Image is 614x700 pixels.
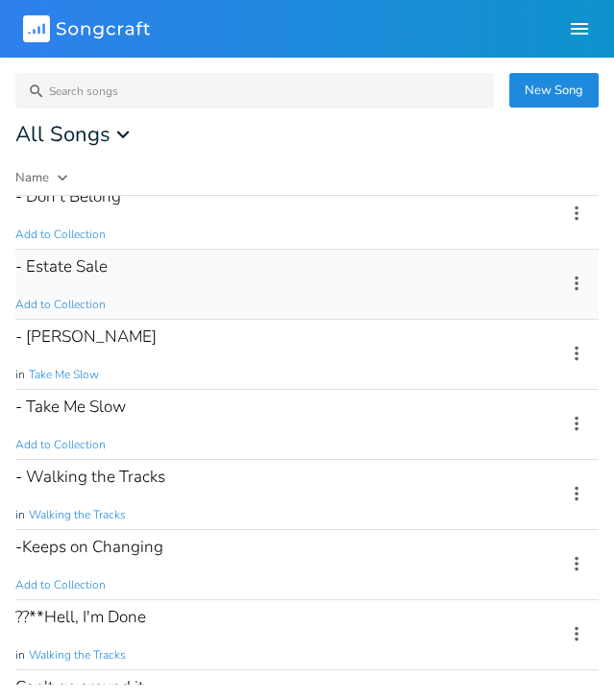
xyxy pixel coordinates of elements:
span: Walking the Tracks [29,507,126,523]
div: All Songs [15,124,599,145]
div: - Take Me Slow [15,398,126,415]
input: Search songs [15,73,494,109]
div: Can't go around it [15,679,144,695]
div: - Walking the Tracks [15,469,165,485]
span: Add to Collection [15,437,106,453]
span: Add to Collection [15,577,106,593]
button: New Song [509,73,599,108]
span: in [15,507,25,523]
span: Walking the Tracks [29,647,126,664]
div: - Estate Sale [15,258,108,275]
div: Name [15,169,49,186]
div: - [PERSON_NAME] [15,328,157,345]
div: -Keeps on Changing [15,539,163,555]
div: - Don't Belong [15,188,121,205]
span: Take Me Slow [29,367,99,383]
span: Add to Collection [15,297,106,313]
div: ??**Hell, I'm Done [15,609,146,625]
button: Name [15,168,543,187]
span: in [15,367,25,383]
span: Add to Collection [15,227,106,243]
span: in [15,647,25,664]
